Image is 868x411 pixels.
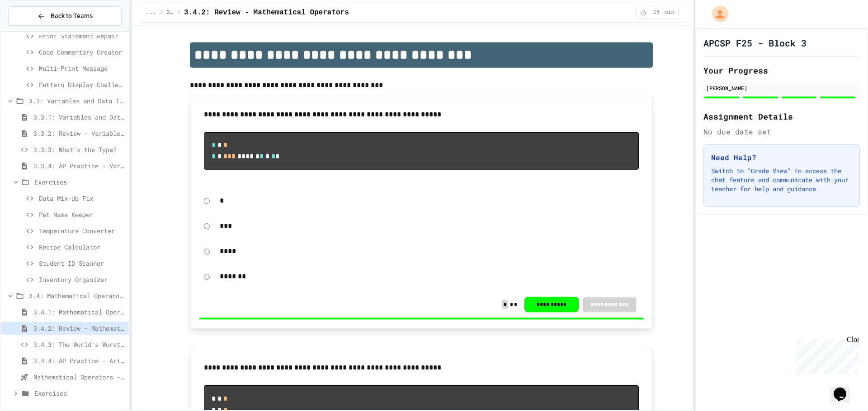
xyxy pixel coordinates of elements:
[649,9,664,16] span: 15
[703,4,731,24] div: My Account
[39,226,125,236] span: Temperature Converter
[29,291,125,300] span: 3.4: Mathematical Operators
[167,9,174,16] span: 3.4: Mathematical Operators
[39,275,125,284] span: Inventory Organizer
[39,31,125,41] span: Print Statement Repair
[39,47,125,57] span: Code Commentary Creator
[184,7,349,18] span: 3.4.2: Review - Mathematical Operators
[711,152,852,163] h3: Need Help?
[33,145,125,154] span: 3.3.3: What's the Type?
[34,177,125,187] span: Exercises
[33,129,125,138] span: 3.3.2: Review - Variables and Data Types
[830,375,859,402] iframe: chat widget
[793,336,859,374] iframe: chat widget
[39,194,125,203] span: Data Mix-Up Fix
[665,9,675,16] span: min
[4,4,62,57] div: Chat with us now!Close
[33,307,125,317] span: 3.4.1: Mathematical Operators
[39,210,125,219] span: Pet Name Keeper
[39,259,125,268] span: Student ID Scanner
[39,80,125,89] span: Pattern Display Challenge
[8,6,122,26] button: Back to Teams
[39,242,125,252] span: Recipe Calculator
[33,356,125,365] span: 3.4.4: AP Practice - Arithmetic Operators
[146,9,156,16] span: ...
[706,84,857,92] div: [PERSON_NAME]
[177,9,180,16] span: /
[33,161,125,171] span: 3.3.4: AP Practice - Variables
[33,372,125,382] span: Mathematical Operators - Quiz
[703,110,860,123] h2: Assignment Details
[711,166,852,194] p: Switch to "Grade View" to access the chat feature and communicate with your teacher for help and ...
[703,126,860,137] div: No due date set
[160,9,163,16] span: /
[703,37,807,49] h1: APCSP F25 - Block 3
[33,323,125,333] span: 3.4.2: Review - Mathematical Operators
[39,64,125,73] span: Multi-Print Message
[33,112,125,122] span: 3.3.1: Variables and Data Types
[703,64,860,77] h2: Your Progress
[29,96,125,106] span: 3.3: Variables and Data Types
[34,388,125,398] span: Exercises
[51,11,93,21] span: Back to Teams
[33,340,125,349] span: 3.4.3: The World's Worst Farmers Market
